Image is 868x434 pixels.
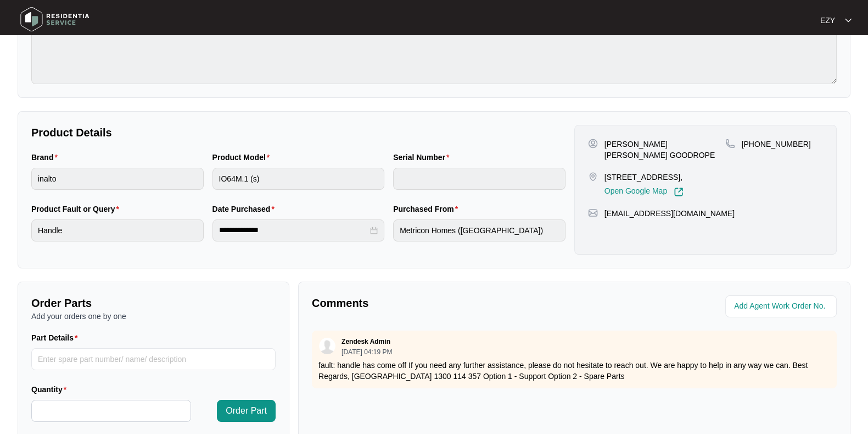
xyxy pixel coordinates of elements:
input: Part Details [31,348,276,370]
p: fault: handle has come off If you need any further assistance, please do not hesitate to reach ou... [318,360,830,382]
input: Serial Number [393,168,565,190]
p: [EMAIL_ADDRESS][DOMAIN_NAME] [604,208,735,219]
label: Serial Number [393,152,453,163]
input: Add Agent Work Order No. [734,300,830,313]
p: Add your orders one by one [31,311,276,322]
img: dropdown arrow [845,18,852,23]
p: Zendesk Admin [341,337,390,346]
input: Date Purchased [219,224,368,236]
p: Order Parts [31,295,276,311]
textarea: fault: handle has come off [31,10,837,84]
label: Quantity [31,384,71,395]
input: Product Model [212,168,385,190]
label: Brand [31,152,62,163]
p: Comments [312,295,567,311]
img: user-pin [588,139,598,149]
img: map-pin [588,172,598,182]
img: map-pin [725,139,735,149]
img: residentia service logo [16,3,93,36]
p: [PHONE_NUMBER] [742,139,811,150]
label: Part Details [31,332,82,343]
p: EZY [820,15,835,26]
a: Open Google Map [604,187,684,197]
p: [PERSON_NAME] [PERSON_NAME] GOODROPE [604,139,725,161]
input: Brand [31,168,204,190]
span: Order Part [226,404,267,417]
label: Purchased From [393,204,462,215]
p: [DATE] 04:19 PM [341,349,392,355]
p: Product Details [31,125,565,140]
label: Product Model [212,152,275,163]
input: Product Fault or Query [31,219,204,241]
label: Date Purchased [212,204,279,215]
img: user.svg [319,338,335,354]
button: Order Part [217,400,276,422]
img: Link-External [674,187,684,197]
img: map-pin [588,208,598,218]
input: Purchased From [393,219,565,241]
label: Product Fault or Query [31,204,124,215]
p: [STREET_ADDRESS], [604,172,684,183]
input: Quantity [32,400,191,421]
